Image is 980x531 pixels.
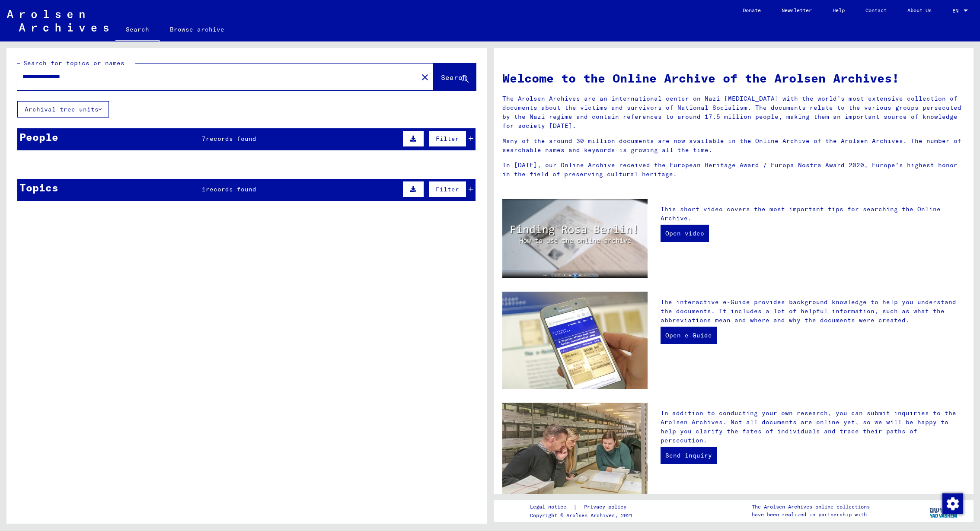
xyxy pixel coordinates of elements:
[206,135,256,143] span: records found
[530,512,637,519] p: Copyright © Arolsen Archives, 2021
[661,447,717,464] a: Send inquiry
[502,199,648,278] img: video.jpg
[752,511,870,518] p: have been realized in partnership with
[752,503,870,511] p: The Arolsen Archives online collections
[530,502,573,512] a: Legal notice
[115,19,160,41] a: Search
[661,409,965,445] p: In addition to conducting your own research, you can submit inquiries to the Arolsen Archives. No...
[661,327,717,344] a: Open e-Guide
[441,73,467,82] span: Search
[502,403,648,500] img: inquiries.jpg
[23,59,124,67] mat-label: Search for topics or names
[928,500,960,521] img: yv_logo.png
[434,64,476,90] button: Search
[530,502,637,512] div: |
[502,94,965,130] p: The Arolsen Archives are an international center on Nazi [MEDICAL_DATA] with the world’s most ext...
[502,69,965,87] h1: Welcome to the Online Archive of the Arolsen Archives!
[502,137,965,155] p: Many of the around 30 million documents are now available in the Online Archive of the Arolsen Ar...
[661,205,965,223] p: This short video covers the most important tips for searching the Online Archive.
[952,7,958,14] mat-select-trigger: EN
[661,225,709,242] a: Open video
[942,493,963,514] img: Modification du consentement
[436,135,459,143] span: Filter
[502,161,965,179] p: In [DATE], our Online Archive received the European Heritage Award / Europa Nostra Award 2020, Eu...
[19,129,58,145] div: People
[577,502,637,512] a: Privacy policy
[416,68,434,86] button: Clear
[428,181,466,197] button: Filter
[17,101,109,118] button: Archival tree units
[202,135,206,143] span: 7
[7,10,109,32] img: Arolsen_neg.svg
[428,130,466,147] button: Filter
[420,72,430,83] mat-icon: close
[502,292,648,389] img: eguide.jpg
[661,298,965,325] p: The interactive e-Guide provides background knowledge to help you understand the documents. It in...
[160,19,235,40] a: Browse archive
[436,185,459,193] span: Filter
